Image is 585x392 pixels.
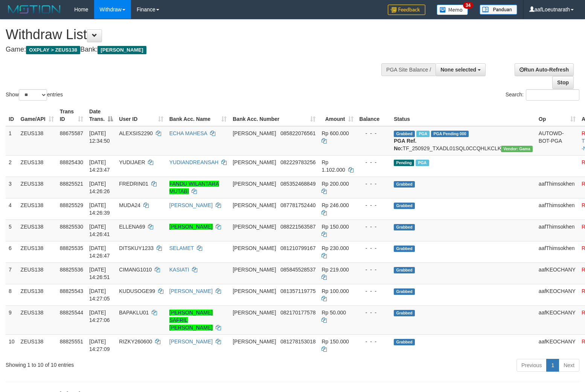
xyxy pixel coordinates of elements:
span: Rp 1.102.000 [321,159,345,173]
a: Previous [516,359,547,372]
span: [DATE] 14:26:26 [89,181,110,194]
a: FANDU WILANTARA MUTABI [169,181,219,194]
span: Rp 50.000 [321,310,346,316]
th: Balance [356,105,391,126]
th: Date Trans.: activate to sort column descending [86,105,116,126]
div: - - - [360,180,388,188]
td: ZEUS138 [18,220,57,241]
td: 4 [6,198,18,220]
span: Copy 085822076561 to clipboard [280,130,315,136]
a: [PERSON_NAME] [169,288,213,294]
div: - - - [360,130,388,137]
td: ZEUS138 [18,177,57,198]
th: Status [391,105,536,126]
th: User ID: activate to sort column ascending [116,105,166,126]
th: Op: activate to sort column ascending [536,105,579,126]
img: panduan.png [480,5,517,15]
td: 5 [6,220,18,241]
img: MOTION_logo.png [6,4,63,15]
td: aafKEOCHANY [536,334,579,356]
a: SELAMET [169,245,194,251]
span: [DATE] 14:26:39 [89,202,110,216]
td: 6 [6,241,18,262]
span: [PERSON_NAME] [233,130,276,136]
img: Feedback.jpg [388,5,425,15]
span: [PERSON_NAME] [233,245,276,251]
img: Button%20Memo.svg [437,5,468,15]
span: Grabbed [394,339,415,345]
td: ZEUS138 [18,284,57,305]
span: 88825535 [60,245,83,251]
span: Rp 100.000 [321,288,349,294]
span: Vendor URL: https://trx31.1velocity.biz [501,146,533,152]
select: Showentries [19,89,47,101]
span: 88825544 [60,310,83,316]
span: CIMANG1010 [119,267,152,273]
span: Marked by aafpengsreynich [416,131,430,137]
h4: Game: Bank: [6,46,382,53]
span: [DATE] 12:34:50 [89,130,110,144]
span: Rp 150.000 [321,339,349,345]
span: [DATE] 14:26:47 [89,245,110,259]
label: Search: [506,89,579,101]
div: PGA Site Balance / [381,63,436,76]
span: Copy 088221563587 to clipboard [280,224,315,230]
span: Copy 081210799167 to clipboard [280,245,315,251]
span: Rp 150.000 [321,224,349,230]
span: Marked by aafpengsreynich [416,160,429,166]
td: ZEUS138 [18,262,57,284]
div: - - - [360,223,388,230]
span: YUDIJAER [119,159,145,165]
span: BAPAKLU01 [119,310,149,316]
span: None selected [440,67,476,73]
span: 88825536 [60,267,83,273]
span: Grabbed [394,203,415,209]
td: 9 [6,305,18,334]
span: 88825543 [60,288,83,294]
label: Show entries [6,89,63,101]
span: PGA Pending [431,131,469,137]
span: Rp 246.000 [321,202,349,208]
input: Search: [526,89,579,101]
div: Showing 1 to 10 of 10 entries [6,358,238,369]
span: Grabbed [394,246,415,252]
div: - - - [360,287,388,295]
div: - - - [360,266,388,273]
span: [PERSON_NAME] [233,310,276,316]
th: Amount: activate to sort column ascending [318,105,356,126]
a: Run Auto-Refresh [515,63,574,76]
span: 88675587 [60,130,83,136]
span: [DATE] 14:26:51 [89,267,110,280]
th: Game/API: activate to sort column ascending [18,105,57,126]
span: FREDRIN01 [119,181,148,187]
th: ID [6,105,18,126]
td: AUTOWD-BOT-PGA [536,126,579,156]
span: [PERSON_NAME] [233,202,276,208]
span: Pending [394,160,414,166]
span: Grabbed [394,310,415,316]
div: - - - [360,201,388,209]
td: ZEUS138 [18,126,57,156]
a: Next [559,359,579,372]
a: Stop [552,76,574,89]
span: Copy 085352468849 to clipboard [280,181,315,187]
span: [PERSON_NAME] [233,288,276,294]
span: Grabbed [394,267,415,273]
td: 8 [6,284,18,305]
td: aafThimsokhen [536,220,579,241]
td: 10 [6,334,18,356]
span: MUDA24 [119,202,140,208]
span: Rp 200.000 [321,181,349,187]
span: [DATE] 14:27:05 [89,288,110,302]
span: 88825530 [60,224,83,230]
a: [PERSON_NAME] SAFRIL [PERSON_NAME] [169,310,213,331]
span: [DATE] 14:26:41 [89,224,110,237]
td: aafThimsokhen [536,241,579,262]
span: [DATE] 14:27:09 [89,339,110,352]
td: 2 [6,155,18,177]
a: ECHA MAHESA [169,130,207,136]
div: - - - [360,309,388,316]
td: TF_250929_TXADL01SQL0CCQHLKCLK [391,126,536,156]
b: PGA Ref. No: [394,138,416,151]
td: aafKEOCHANY [536,305,579,334]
